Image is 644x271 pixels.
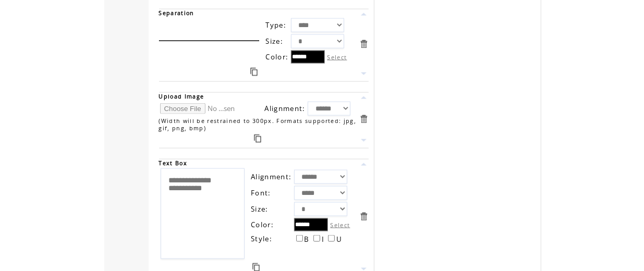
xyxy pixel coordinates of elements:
span: Separation [159,9,195,17]
span: Style: [251,234,272,243]
span: Color: [251,220,274,229]
span: Font: [251,188,271,198]
span: (Width will be restrained to 300px. Formats supported: jpg, gif, png, bmp) [159,117,357,132]
a: Move this item up [359,9,369,19]
label: Select [327,53,347,61]
span: U [336,235,342,244]
a: Duplicate this item [250,68,258,76]
span: Size: [266,36,284,46]
a: Delete this item [359,212,369,221]
span: Text Box [159,159,188,167]
a: Delete this item [359,39,369,49]
span: Type: [266,20,287,30]
span: Alignment: [265,104,306,113]
span: Upload Image [159,93,204,100]
a: Move this item up [359,159,369,169]
span: I [322,235,324,244]
a: Duplicate this item [254,134,261,143]
a: Move this item down [359,69,369,79]
span: B [305,235,310,244]
span: Size: [251,204,269,214]
a: Move this item down [359,135,369,145]
span: Color: [266,52,289,61]
a: Delete this item [359,114,369,124]
span: Alignment: [251,172,291,181]
a: Move this item up [359,93,369,103]
label: Select [331,221,350,229]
